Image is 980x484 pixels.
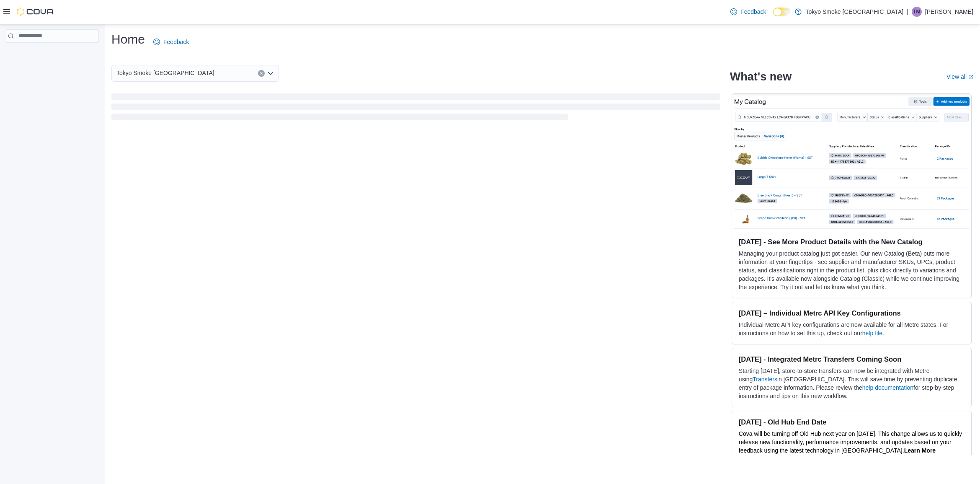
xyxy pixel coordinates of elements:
[739,249,965,291] p: Managing your product catalog just got easier. Our new Catalog (Beta) puts more information at yo...
[773,8,791,16] input: Dark Mode
[806,7,904,17] p: Tokyo Smoke [GEOGRAPHIC_DATA]
[739,418,965,426] h3: [DATE] - Old Hub End Date
[739,430,962,454] span: Cova will be turning off Old Hub next year on [DATE]. This change allows us to quickly release ne...
[740,8,766,16] span: Feedback
[739,238,965,246] h3: [DATE] - See More Product Details with the New Catalog
[111,31,145,48] h1: Home
[739,367,965,400] p: Starting [DATE], store-to-store transfers can now be integrated with Metrc using in [GEOGRAPHIC_D...
[907,7,908,17] p: |
[913,7,920,17] span: TM
[739,309,965,317] h3: [DATE] – Individual Metrc API Key Configurations
[862,330,882,336] a: help file
[163,38,189,46] span: Feedback
[739,321,965,337] p: Individual Metrc API key configurations are now available for all Metrc states. For instructions ...
[727,3,769,20] a: Feedback
[111,95,720,122] span: Loading
[116,68,214,78] span: Tokyo Smoke [GEOGRAPHIC_DATA]
[258,70,265,77] button: Clear input
[17,8,54,16] img: Cova
[150,34,192,50] a: Feedback
[753,376,777,383] a: Transfers
[968,75,973,80] svg: External link
[904,447,936,454] a: Learn More
[925,7,973,17] p: [PERSON_NAME]
[912,7,922,17] div: Taylor Murphy
[267,70,274,77] button: Open list of options
[862,384,913,391] a: help documentation
[946,73,973,80] a: View allExternal link
[739,355,965,363] h3: [DATE] - Integrated Metrc Transfers Coming Soon
[730,70,792,83] h2: What's new
[5,44,99,65] nav: Complex example
[773,16,774,17] span: Dark Mode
